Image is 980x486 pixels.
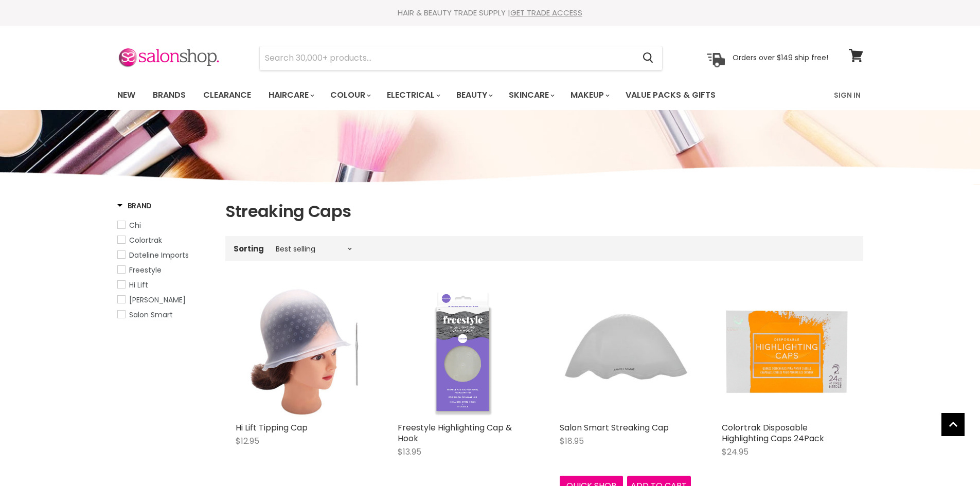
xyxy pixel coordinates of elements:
[117,264,212,276] a: Freestyle
[129,235,162,245] span: Colortrak
[195,84,259,106] a: Clearance
[929,438,970,476] iframe: Gorgias live chat messenger
[398,446,421,458] span: $13.95
[323,84,377,106] a: Colour
[145,84,193,106] a: Brands
[117,220,212,231] a: Chi
[129,295,186,305] span: [PERSON_NAME]
[117,235,212,246] a: Colortrak
[722,446,749,458] span: $24.95
[379,84,447,106] a: Electrical
[259,46,663,70] form: Product
[828,84,867,106] a: Sign In
[722,422,824,444] a: Colortrak Disposable Highlighting Caps 24Pack
[234,244,264,253] label: Sorting
[635,46,662,70] button: Search
[510,7,582,18] a: GET TRADE ACCESS
[117,249,212,261] a: Dateline Imports
[117,309,212,320] a: Salon Smart
[236,435,259,447] span: $12.95
[560,286,691,417] img: Salon Smart Streaking Cap
[260,46,635,70] input: Search
[129,265,162,275] span: Freestyle
[104,80,876,110] nav: Main
[117,279,212,291] a: Hi Lift
[110,84,143,106] a: New
[117,201,152,211] h3: Brand
[104,8,876,18] div: HAIR & BEAUTY TRADE SUPPLY |
[110,80,776,110] ul: Main menu
[563,84,616,106] a: Makeup
[398,422,512,444] a: Freestyle Highlighting Cap & Hook
[449,84,499,106] a: Beauty
[261,84,320,106] a: Haircare
[560,435,584,447] span: $18.95
[618,84,723,106] a: Value Packs & Gifts
[236,286,367,417] img: Hi Lift Tipping Cap
[236,422,308,434] a: Hi Lift Tipping Cap
[398,286,529,417] img: Freestyle Highlighting Cap & Hook
[722,286,853,417] img: Colortrak Disposable Highlighting Caps 24Pack
[129,280,148,290] span: Hi Lift
[225,201,863,222] h1: Streaking Caps
[733,53,828,62] p: Orders over $149 ship free!
[560,422,669,434] a: Salon Smart Streaking Cap
[129,310,173,320] span: Salon Smart
[501,84,561,106] a: Skincare
[129,220,141,230] span: Chi
[117,294,212,305] a: Robert De Soto
[129,250,189,260] span: Dateline Imports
